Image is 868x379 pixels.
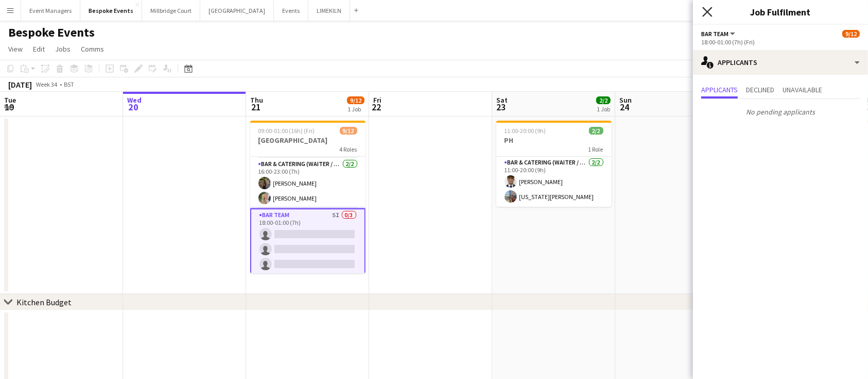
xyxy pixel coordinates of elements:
[505,127,546,135] span: 11:00-20:00 (9h)
[8,79,32,90] div: [DATE]
[21,1,80,21] button: Event Managers
[250,121,366,273] app-job-card: 09:00-01:00 (16h) (Fri)9/12[GEOGRAPHIC_DATA]4 Roles[PERSON_NAME][PERSON_NAME][PERSON_NAME]Bar & C...
[81,44,104,54] span: Comms
[746,86,774,93] span: Declined
[496,136,612,145] h3: PH
[64,80,74,88] div: BST
[496,121,612,207] app-job-card: 11:00-20:00 (9h)2/2PH1 RoleBar & Catering (Waiter / waitress)2/211:00-20:00 (9h)[PERSON_NAME][US_...
[142,1,200,21] button: Millbridge Court
[589,127,603,135] span: 2/2
[77,42,108,56] a: Comms
[701,86,738,93] span: Applicants
[4,42,27,56] a: View
[619,95,632,105] span: Sun
[250,95,263,105] span: Thu
[693,103,868,121] p: No pending applicants
[127,95,142,105] span: Wed
[33,44,45,54] span: Edit
[274,1,308,21] button: Events
[348,105,364,113] div: 1 Job
[4,95,16,105] span: Tue
[347,96,364,104] span: 9/12
[250,158,366,208] app-card-role: Bar & Catering (Waiter / waitress)2/216:00-23:00 (7h)[PERSON_NAME][PERSON_NAME]
[496,95,508,105] span: Sat
[3,101,16,113] span: 19
[16,297,72,307] div: Kitchen Budget
[258,127,315,135] span: 09:00-01:00 (16h) (Fri)
[34,80,60,88] span: Week 34
[596,96,611,104] span: 2/2
[373,95,381,105] span: Fri
[693,50,868,75] div: Applicants
[8,44,23,54] span: View
[495,101,508,113] span: 23
[308,1,350,21] button: LIMEKILN
[55,44,71,54] span: Jobs
[200,1,274,21] button: [GEOGRAPHIC_DATA]
[29,42,49,56] a: Edit
[51,42,75,56] a: Jobs
[783,86,822,93] span: Unavailable
[701,30,728,38] span: Bar Team
[372,101,381,113] span: 22
[496,157,612,207] app-card-role: Bar & Catering (Waiter / waitress)2/211:00-20:00 (9h)[PERSON_NAME][US_STATE][PERSON_NAME]
[618,101,632,113] span: 24
[340,145,357,153] span: 4 Roles
[250,136,366,145] h3: [GEOGRAPHIC_DATA]
[842,30,860,38] span: 9/12
[693,5,868,19] h3: Job Fulfilment
[597,105,610,113] div: 1 Job
[80,1,142,21] button: Bespoke Events
[588,145,603,153] span: 1 Role
[8,25,95,40] h1: Bespoke Events
[250,208,366,275] app-card-role: Bar Team5I0/318:00-01:00 (7h)
[701,38,860,46] div: 18:00-01:00 (7h) (Fri)
[249,101,263,113] span: 21
[126,101,142,113] span: 20
[340,127,357,135] span: 9/12
[701,30,737,38] button: Bar Team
